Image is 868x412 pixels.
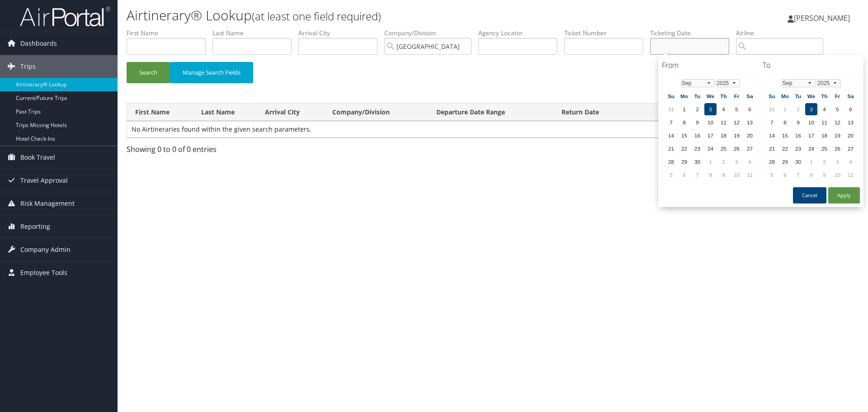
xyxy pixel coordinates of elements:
td: 13 [844,116,857,128]
button: Cancel [793,187,826,204]
td: 15 [678,129,690,142]
td: 5 [731,103,743,115]
small: (at least one field required) [252,9,381,24]
td: 23 [691,142,703,155]
th: Return Date: activate to sort column ascending [553,104,654,121]
th: Tu [792,90,804,102]
span: Book Travel [20,146,55,169]
div: Showing 0 to 0 of 0 entries [127,144,300,159]
td: 4 [744,156,756,168]
td: 14 [766,129,778,142]
label: Company/Division [384,28,478,38]
td: 21 [665,142,677,155]
th: Th [717,90,730,102]
img: airportal-logo.png [20,6,110,27]
td: 3 [704,103,717,115]
td: No Airtineraries found within the given search parameters. [127,121,859,137]
td: 31 [665,103,677,115]
td: 8 [779,116,791,128]
td: 1 [678,103,690,115]
span: Travel Approval [20,169,68,192]
th: Departure Date Range: activate to sort column ascending [428,104,554,121]
td: 1 [779,103,791,115]
td: 6 [744,103,756,115]
a: [PERSON_NAME] [788,5,859,32]
td: 29 [779,156,791,168]
td: 8 [704,169,717,181]
th: We [704,90,717,102]
td: 12 [731,116,743,128]
td: 4 [844,156,857,168]
td: 20 [744,129,756,142]
td: 22 [678,142,690,155]
td: 16 [691,129,703,142]
h4: From [662,60,759,70]
td: 10 [831,169,844,181]
td: 7 [766,116,778,128]
td: 19 [731,129,743,142]
td: 26 [731,142,743,155]
th: Sa [844,90,857,102]
td: 28 [766,156,778,168]
td: 21 [766,142,778,155]
label: Last Name [212,28,298,38]
td: 5 [831,103,844,115]
td: 25 [717,142,730,155]
span: [PERSON_NAME] [794,13,850,23]
td: 5 [766,169,778,181]
td: 8 [678,116,690,128]
span: Employee Tools [20,261,67,284]
th: Account: activate to sort column ascending [654,104,712,121]
span: Risk Management [20,192,75,215]
td: 11 [717,116,730,128]
td: 2 [818,156,830,168]
td: 27 [844,142,857,155]
td: 11 [844,169,857,181]
th: Company/Division [324,104,428,121]
th: We [805,90,817,102]
td: 20 [844,129,857,142]
td: 24 [805,142,817,155]
td: 6 [779,169,791,181]
td: 10 [805,116,817,128]
td: 7 [792,169,804,181]
td: 9 [792,116,804,128]
td: 14 [665,129,677,142]
th: Last Name: activate to sort column ascending [193,104,257,121]
td: 6 [844,103,857,115]
td: 4 [818,103,830,115]
th: Fr [831,90,844,102]
td: 15 [779,129,791,142]
td: 22 [779,142,791,155]
span: Dashboards [20,32,57,55]
th: First Name: activate to sort column ascending [127,104,193,121]
td: 31 [766,103,778,115]
label: Agency Locator [478,28,564,38]
label: Airline [736,28,830,38]
td: 1 [704,156,717,168]
th: Mo [678,90,690,102]
span: Reporting [20,215,50,238]
td: 9 [691,116,703,128]
td: 25 [818,142,830,155]
h1: Airtinerary® Lookup [127,6,615,25]
th: Th [818,90,830,102]
td: 24 [704,142,717,155]
td: 12 [831,116,844,128]
td: 29 [678,156,690,168]
td: 10 [731,169,743,181]
td: 19 [831,129,844,142]
td: 7 [691,169,703,181]
td: 9 [717,169,730,181]
td: 11 [818,116,830,128]
td: 16 [792,129,804,142]
td: 13 [744,116,756,128]
td: 11 [744,169,756,181]
td: 23 [792,142,804,155]
th: Mo [779,90,791,102]
td: 9 [818,169,830,181]
td: 2 [717,156,730,168]
h4: To [763,60,860,70]
label: Ticketing Date [650,28,736,38]
td: 30 [691,156,703,168]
